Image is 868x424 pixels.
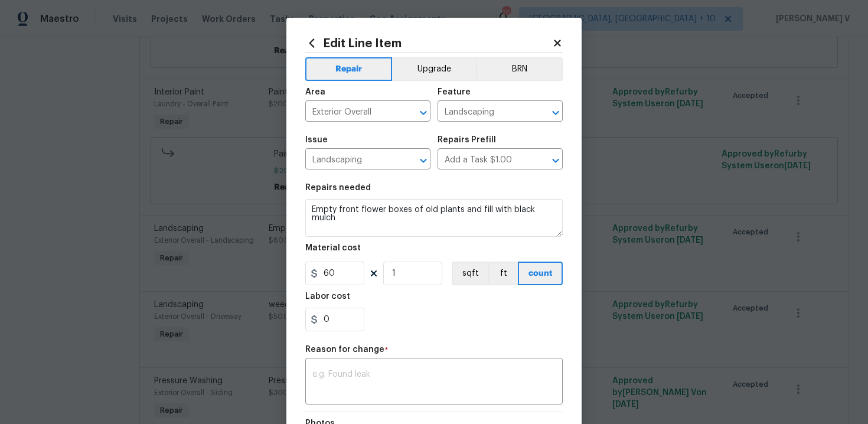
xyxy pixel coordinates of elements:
button: ft [488,262,518,285]
h5: Issue [305,136,328,144]
h5: Labor cost [305,292,350,301]
h5: Reason for change [305,345,384,354]
button: Open [547,105,564,121]
h5: Area [305,88,325,96]
button: Open [415,105,432,121]
button: Repair [305,57,392,81]
button: Upgrade [392,57,477,81]
button: Open [415,152,432,169]
h5: Material cost [305,244,361,252]
button: sqft [452,262,488,285]
h5: Repairs needed [305,184,371,192]
h5: Feature [438,88,471,96]
h2: Edit Line Item [305,37,552,50]
textarea: Empty front flower boxes of old plants and fill with black mulch [305,199,563,237]
h5: Repairs Prefill [438,136,496,144]
button: count [518,262,563,285]
button: BRN [476,57,563,81]
button: Open [547,152,564,169]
